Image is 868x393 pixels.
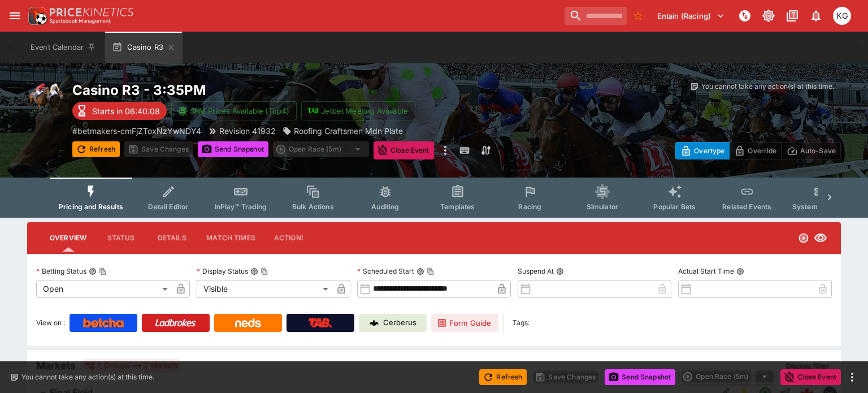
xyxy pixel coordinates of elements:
p: Actual Start Time [678,266,734,276]
a: Form Guide [431,314,498,332]
img: jetbet-logo.svg [307,105,319,116]
p: Display Status [197,266,248,276]
span: Detail Editor [148,202,188,211]
svg: Visible [814,231,827,245]
h5: Markets [36,359,76,372]
svg: Open [798,232,809,244]
button: Copy To Clipboard [99,267,107,275]
button: Override [729,142,782,159]
button: Casino R3 [105,32,183,63]
div: Start From [675,142,841,159]
p: Scheduled Start [357,266,414,276]
span: Simulator [587,202,618,211]
p: Suspend At [518,266,554,276]
p: Starts in 06:40:08 [92,105,160,117]
div: Visible [197,280,332,298]
button: Event Calendar [24,32,103,63]
span: Pricing and Results [59,202,123,211]
span: Templates [440,202,475,211]
img: Sportsbook Management [50,19,111,24]
input: search [565,7,627,25]
h2: Copy To Clipboard [72,81,457,99]
p: You cannot take any action(s) at this time. [701,81,834,92]
button: Status [96,224,146,252]
p: Betting Status [36,266,86,276]
a: Cerberus [359,314,427,332]
button: Overview [41,224,96,252]
div: Roofing Craftsmen Mdn Plate [283,125,403,137]
button: Match Times [197,224,264,252]
button: Copy To Clipboard [261,267,268,275]
p: Copy To Clipboard [72,125,201,137]
div: split button [680,369,776,385]
span: Racing [518,202,541,211]
button: Refresh [479,369,527,385]
img: PriceKinetics [50,8,133,16]
div: Kevin Gutschlag [833,7,851,25]
img: Neds [235,318,261,327]
button: Display filter [779,357,836,375]
button: NOT Connected to PK [735,6,755,26]
button: No Bookmarks [629,7,647,25]
button: Refresh [72,141,120,157]
img: Cerberus [370,318,379,327]
span: Popular Bets [653,202,696,211]
div: Event type filters [50,178,818,218]
span: InPlay™ Trading [215,202,267,211]
button: Suspend At [556,267,564,275]
button: Details [146,224,197,252]
img: Ladbrokes [155,318,196,327]
button: more [439,141,452,159]
p: Roofing Craftsmen Mdn Plate [294,125,403,137]
button: Notifications [806,6,826,26]
button: Actions [264,224,315,252]
button: more [845,370,859,384]
img: Betcha [83,318,124,327]
span: Related Events [722,202,771,211]
p: Overtype [694,145,724,157]
button: Close Event [374,141,434,159]
img: PriceKinetics Logo [25,5,47,27]
button: Copy To Clipboard [427,267,435,275]
button: Display StatusCopy To Clipboard [250,267,258,275]
button: Overtype [675,142,730,159]
div: split button [273,141,369,157]
p: Auto-Save [800,145,836,157]
span: Bulk Actions [292,202,334,211]
p: You cannot take any action(s) at this time. [21,372,154,382]
div: Open [36,280,172,298]
span: System Controls [792,202,848,211]
span: Auditing [371,202,399,211]
button: Documentation [782,6,802,26]
button: Scheduled StartCopy To Clipboard [416,267,424,275]
button: Betting StatusCopy To Clipboard [89,267,97,275]
button: Auto-Save [782,142,841,159]
p: Override [748,145,776,157]
button: open drawer [5,6,25,26]
img: TabNZ [309,318,332,327]
img: horse_racing.png [27,81,63,118]
button: Send Snapshot [198,141,268,157]
p: Cerberus [383,317,416,329]
button: SRM Prices Available (Top4) [171,101,297,120]
label: Tags: [513,314,530,332]
button: Close Event [780,369,841,385]
button: Toggle light/dark mode [758,6,779,26]
label: View on : [36,314,65,332]
button: Kevin Gutschlag [830,3,854,28]
p: Revision 41932 [219,125,276,137]
button: Actual Start Time [736,267,744,275]
button: Select Tenant [650,7,731,25]
button: Jetbet Meeting Available [301,101,415,120]
div: 2 Groups 2 Markets [85,359,179,373]
button: Send Snapshot [605,369,675,385]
